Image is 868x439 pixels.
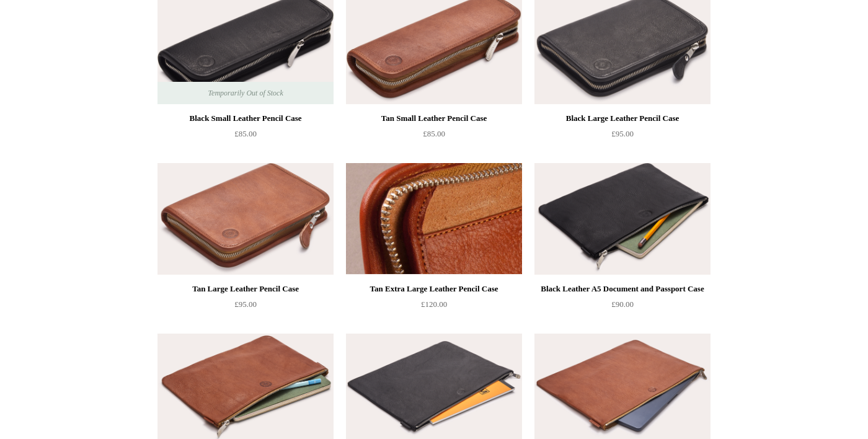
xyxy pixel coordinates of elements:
a: Black Leather A5 Document and Passport Case £90.00 [534,282,711,332]
div: Tan Large Leather Pencil Case [161,282,330,296]
span: £90.00 [611,299,634,309]
img: Tan Large Leather Pencil Case [157,163,334,275]
img: Tan Extra Large Leather Pencil Case [346,163,522,275]
span: £120.00 [421,299,447,309]
a: Black Large Leather Pencil Case £95.00 [534,111,711,162]
a: Tan Large Leather Pencil Case £95.00 [157,282,334,332]
span: £95.00 [611,129,634,138]
img: Black Leather A5 Document and Passport Case [534,163,711,275]
div: Black Small Leather Pencil Case [161,111,330,126]
a: Tan Extra Large Leather Pencil Case Tan Extra Large Leather Pencil Case [346,163,522,275]
span: £95.00 [234,299,257,309]
span: £85.00 [234,129,257,138]
div: Black Large Leather Pencil Case [538,111,707,126]
a: Tan Extra Large Leather Pencil Case £120.00 [346,282,522,332]
div: Tan Small Leather Pencil Case [349,111,519,126]
span: Temporarily Out of Stock [195,82,295,104]
div: Black Leather A5 Document and Passport Case [538,282,707,296]
div: Tan Extra Large Leather Pencil Case [349,282,519,296]
a: Black Small Leather Pencil Case £85.00 [157,111,334,162]
a: Tan Small Leather Pencil Case £85.00 [346,111,522,162]
a: Tan Large Leather Pencil Case Tan Large Leather Pencil Case [157,163,334,275]
a: Black Leather A5 Document and Passport Case Black Leather A5 Document and Passport Case [534,163,711,275]
span: £85.00 [423,129,445,138]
